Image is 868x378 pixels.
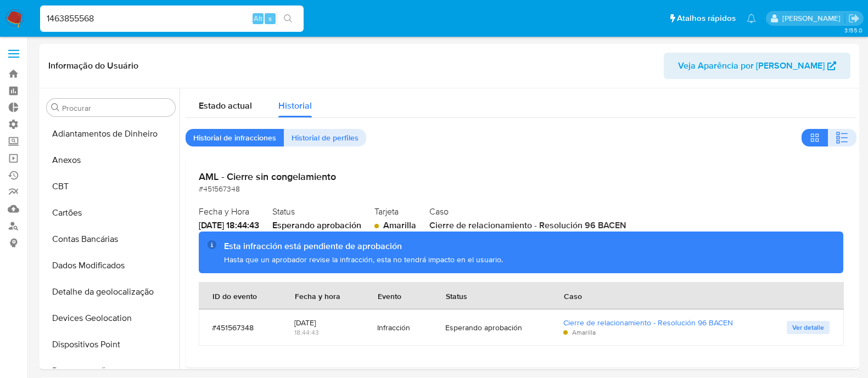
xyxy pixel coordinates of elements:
button: Dados Modificados [42,252,180,279]
button: Veja Aparência por [PERSON_NAME] [664,53,850,79]
button: search-icon [277,11,299,26]
p: alexandra.macedo@mercadolivre.com [782,13,844,24]
a: Notificações [747,14,756,23]
span: Atalhos rápidos [677,13,736,24]
button: Cartões [42,200,180,226]
h1: Informação do Usuário [48,60,138,71]
button: Contas Bancárias [42,226,180,252]
button: Anexos [42,147,180,173]
button: Adiantamentos de Dinheiro [42,121,180,147]
button: Detalhe da geolocalização [42,279,180,305]
span: s [268,13,272,24]
button: Dispositivos Point [42,331,180,358]
span: Veja Aparência por [PERSON_NAME] [678,53,825,79]
button: Procurar [51,103,60,112]
input: Procurar [62,103,171,113]
a: Sair [848,13,860,24]
input: Pesquise usuários ou casos... [40,12,304,26]
button: CBT [42,173,180,200]
button: Devices Geolocation [42,305,180,331]
span: Alt [254,13,262,24]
